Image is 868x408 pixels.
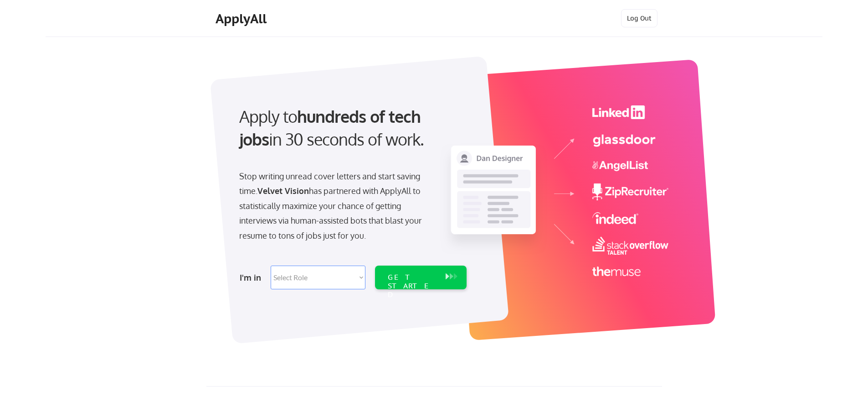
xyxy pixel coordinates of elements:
div: Apply to in 30 seconds of work. [239,105,463,151]
button: Log Out [621,9,657,27]
div: Stop writing unread cover letters and start saving time. has partnered with ApplyAll to statistic... [239,169,426,243]
div: I'm in [240,270,265,285]
strong: Velvet Vision [257,186,309,196]
div: GET STARTED [388,273,437,299]
strong: hundreds of tech jobs [239,106,425,149]
div: ApplyAll [216,11,269,26]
